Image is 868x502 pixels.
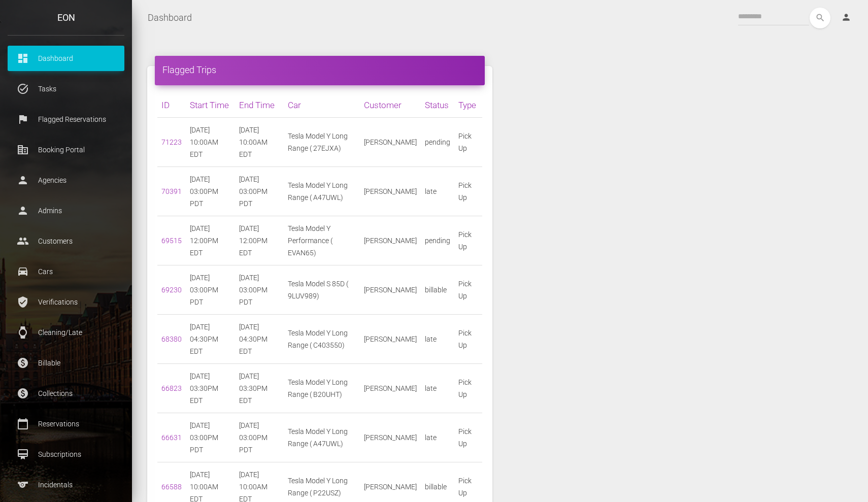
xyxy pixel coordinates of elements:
td: Pick Up [454,216,482,265]
p: Tasks [15,81,117,96]
td: [DATE] 04:30PM EDT [235,315,284,364]
th: Customer [360,93,421,118]
a: 69230 [161,286,182,294]
p: Verifications [15,294,117,310]
td: Tesla Model Y Long Range ( A47UWL) [284,167,360,216]
td: [DATE] 10:00AM EDT [235,118,284,167]
p: Incidentals [15,477,117,492]
a: 66823 [161,384,182,392]
td: Pick Up [454,413,482,462]
td: [DATE] 12:00PM EDT [186,216,235,265]
td: [PERSON_NAME] [360,216,421,265]
a: 70391 [161,187,182,195]
a: paid Collections [8,381,124,406]
td: Pick Up [454,364,482,413]
td: Tesla Model Y Long Range ( A47UWL) [284,413,360,462]
th: End Time [235,93,284,118]
p: Dashboard [15,51,117,66]
p: Billable [15,355,117,371]
td: Pick Up [454,265,482,315]
td: [PERSON_NAME] [360,265,421,315]
a: drive_eta Cars [8,259,124,284]
td: [DATE] 03:00PM PDT [235,167,284,216]
a: sports Incidentals [8,472,124,497]
a: calendar_today Reservations [8,411,124,437]
td: [DATE] 03:00PM PDT [235,413,284,462]
td: Tesla Model Y Long Range ( C403550) [284,315,360,364]
a: Dashboard [148,5,192,30]
td: late [421,315,454,364]
td: late [421,167,454,216]
h4: Flagged Trips [162,63,477,76]
p: Booking Portal [15,142,117,157]
td: Tesla Model Y Long Range ( 27EJXA) [284,118,360,167]
td: pending [421,216,454,265]
i: person [841,12,851,22]
p: Collections [15,386,117,401]
td: [DATE] 03:30PM EDT [186,364,235,413]
td: [DATE] 03:00PM PDT [186,413,235,462]
a: 68380 [161,335,182,343]
a: person [833,8,860,28]
td: Pick Up [454,167,482,216]
td: [DATE] 03:30PM EDT [235,364,284,413]
p: Cleaning/Late [15,325,117,340]
p: Customers [15,233,117,249]
a: flag Flagged Reservations [8,107,124,132]
td: [DATE] 03:00PM PDT [186,265,235,315]
a: task_alt Tasks [8,76,124,102]
p: Cars [15,264,117,279]
a: card_membership Subscriptions [8,442,124,467]
a: 66631 [161,433,182,442]
a: dashboard Dashboard [8,46,124,71]
td: [DATE] 04:30PM EDT [186,315,235,364]
td: Pick Up [454,118,482,167]
td: Pick Up [454,315,482,364]
a: watch Cleaning/Late [8,320,124,345]
a: 71223 [161,138,182,146]
td: [PERSON_NAME] [360,167,421,216]
p: Agencies [15,173,117,188]
th: Car [284,93,360,118]
td: [DATE] 10:00AM EDT [186,118,235,167]
th: ID [157,93,186,118]
button: search [810,8,830,28]
p: Subscriptions [15,447,117,462]
a: person Admins [8,198,124,223]
td: [PERSON_NAME] [360,315,421,364]
td: Tesla Model S 85D ( 9LUV989) [284,265,360,315]
td: Tesla Model Y Performance ( EVAN65) [284,216,360,265]
a: people Customers [8,228,124,254]
td: Tesla Model Y Long Range ( B20UHT) [284,364,360,413]
a: paid Billable [8,350,124,376]
td: [DATE] 03:00PM PDT [186,167,235,216]
a: person Agencies [8,168,124,193]
a: 69515 [161,237,182,245]
a: verified_user Verifications [8,289,124,315]
a: corporate_fare Booking Portal [8,137,124,162]
td: late [421,413,454,462]
td: late [421,364,454,413]
th: Type [454,93,482,118]
td: billable [421,265,454,315]
td: [PERSON_NAME] [360,413,421,462]
th: Start Time [186,93,235,118]
td: pending [421,118,454,167]
p: Flagged Reservations [15,112,117,127]
p: Reservations [15,416,117,431]
a: 66588 [161,483,182,491]
p: Admins [15,203,117,218]
td: [DATE] 12:00PM EDT [235,216,284,265]
td: [PERSON_NAME] [360,364,421,413]
th: Status [421,93,454,118]
td: [DATE] 03:00PM PDT [235,265,284,315]
td: [PERSON_NAME] [360,118,421,167]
